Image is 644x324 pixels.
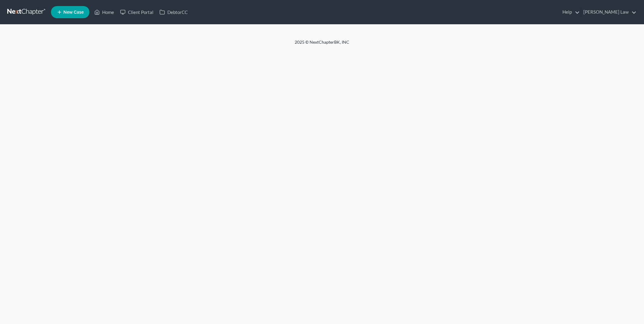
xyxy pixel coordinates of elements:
[580,7,636,18] a: [PERSON_NAME] Law
[117,7,156,18] a: Client Portal
[51,6,89,18] new-legal-case-button: New Case
[91,7,117,18] a: Home
[149,39,495,50] div: 2025 © NextChapterBK, INC
[559,7,580,18] a: Help
[156,7,191,18] a: DebtorCC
